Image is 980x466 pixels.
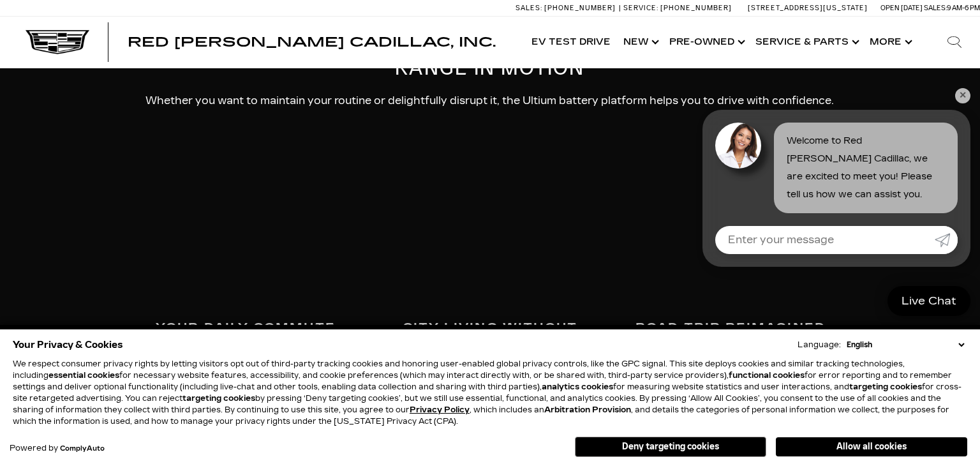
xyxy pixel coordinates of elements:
[618,181,846,309] iframe: YouTube video player
[544,4,616,12] span: [PHONE_NUMBER]
[525,17,617,68] a: EV Test Drive
[863,17,916,68] button: More
[617,17,663,68] a: New
[618,322,846,334] h3: ROAD TRIP REIMAGINED.
[182,394,255,403] strong: targeting cookies
[48,371,119,380] strong: essential cookies
[729,371,805,380] strong: functional cookies
[516,4,542,12] span: Sales:
[26,30,89,54] img: Cadillac Dark Logo with Cadillac White Text
[774,123,958,213] div: Welcome to Red [PERSON_NAME] Cadillac, we are excited to meet you! Please tell us how we can assi...
[748,4,868,12] a: [STREET_ADDRESS][US_STATE]
[117,57,863,79] h2: RANGE IN MOTION
[715,123,761,169] img: Agent profile photo
[947,4,980,12] span: 9 AM-6 PM
[542,382,613,391] strong: analytics cookies
[663,17,749,68] a: Pre-Owned
[376,181,604,309] iframe: YouTube video player
[376,322,604,347] h3: CITY LIVING WITHOUT LIMITS.
[843,339,967,350] select: Language Select
[10,444,105,453] div: Powered by
[935,226,958,254] a: Submit
[660,4,732,12] span: [PHONE_NUMBER]
[895,294,963,308] span: Live Chat
[60,445,105,453] a: ComplyAuto
[924,4,947,12] span: Sales:
[410,405,470,414] a: Privacy Policy
[849,382,922,391] strong: targeting cookies
[575,437,766,457] button: Deny targeting cookies
[544,405,631,414] strong: Arbitration Provision
[13,336,123,354] span: Your Privacy & Cookies
[133,322,361,347] h3: YOUR DAILY COMMUTE. UNCOMPROMISED.
[13,358,967,427] p: We respect consumer privacy rights by letting visitors opt out of third-party tracking cookies an...
[128,34,496,50] span: Red [PERSON_NAME] Cadillac, Inc.
[128,36,496,49] a: Red [PERSON_NAME] Cadillac, Inc.
[749,17,863,68] a: Service & Parts
[776,437,967,456] button: Allow all cookies
[623,4,658,12] span: Service:
[887,286,970,316] a: Live Chat
[715,226,935,254] input: Enter your message
[619,4,735,11] a: Service: [PHONE_NUMBER]
[880,4,923,12] span: Open [DATE]
[798,341,841,349] div: Language:
[117,92,863,110] p: Whether you want to maintain your routine or delightfully disrupt it, the Ultium battery platform...
[516,4,619,11] a: Sales: [PHONE_NUMBER]
[133,181,361,309] iframe: YouTube video player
